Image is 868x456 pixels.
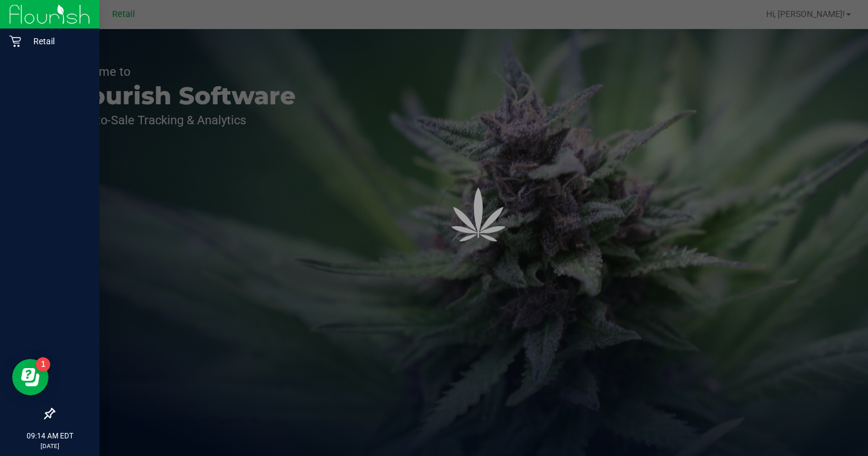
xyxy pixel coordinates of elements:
[36,357,50,372] iframe: Resource center unread badge
[5,431,94,441] p: 09:14 AM EDT
[21,34,94,49] p: Retail
[5,441,94,451] p: [DATE]
[9,35,21,47] inline-svg: Retail
[12,359,48,395] iframe: Resource center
